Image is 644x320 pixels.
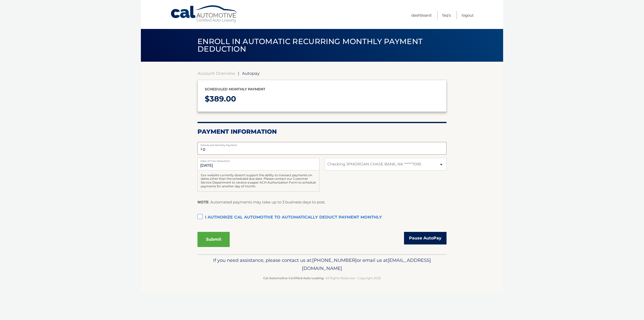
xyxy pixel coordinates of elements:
input: Payment Date [197,158,319,170]
p: If you need assistance, please contact us at: or email us at [201,256,443,272]
input: Payment Amount [197,142,447,155]
p: - All Rights Reserved - Copyright 2025 [201,275,443,281]
span: [PHONE_NUMBER] [312,257,357,263]
span: 389.00 [210,94,236,103]
span: [EMAIL_ADDRESS][DOMAIN_NAME] [302,257,431,271]
span: Autopay [242,71,260,76]
span: | [238,71,239,76]
div: Our website currently doesn't support the ability to transact payments on dates other than the sc... [197,170,319,192]
label: I authorize cal automotive to automatically deduct payment monthly [197,212,447,223]
a: FAQ's [442,11,451,19]
span: $ [199,144,204,155]
a: Account Overview [197,71,235,76]
button: Submit [197,232,230,247]
strong: NOTE [197,200,209,204]
span: Enroll in automatic recurring monthly payment deduction [197,37,423,54]
h2: Payment Information [197,128,447,135]
a: Pause AutoPay [404,232,447,244]
p: : Automated payments may take up to 3 business days to post. [197,199,326,205]
label: Date of First Deduction [197,158,319,162]
p: $ [205,92,439,106]
a: Dashboard [411,11,431,19]
p: Scheduled monthly payment [205,86,439,92]
a: Cal Automotive [170,5,238,23]
a: Logout [462,11,474,19]
strong: Cal Automotive Certified Auto Leasing [263,276,324,280]
label: Scheduled Monthly Payment [197,142,447,146]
